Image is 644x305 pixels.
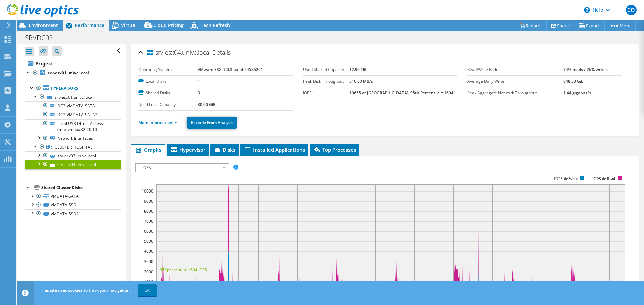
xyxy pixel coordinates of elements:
[187,117,237,129] a: Exclude From Analysis
[144,238,153,244] text: 5000
[563,90,591,96] b: 1.44 gigabits/s
[592,176,615,181] text: IOPS de Read
[55,144,92,150] span: CLUSTER_HOSPITAL
[626,5,637,15] span: CO
[244,146,305,153] span: Installed Applications
[349,67,367,72] b: 12.96 TiB
[75,22,104,28] span: Performance
[41,287,131,293] span: This site uses cookies to track your navigation.
[138,120,177,125] a: More Information
[214,146,235,153] span: Disks
[198,78,200,84] b: 1
[25,69,121,77] a: srv-esx01.univc.local
[55,94,93,100] span: srv-esx01.univc.local
[138,66,198,73] label: Operating System
[48,70,89,76] b: srv-esx01.univc.local
[313,146,356,153] span: Top Processes
[25,201,121,209] a: VMDATA-SSD
[135,146,161,153] span: Graphs
[144,228,153,234] text: 6000
[349,78,373,84] b: 516.50 MB/s
[160,267,207,273] text: 95° percentil = 1604 IOPS
[25,84,121,93] a: Hypervisors
[147,49,211,56] span: srv-esx04.univc.local
[198,102,216,107] b: 30.00 GiB
[303,66,349,73] label: Used Shared Capacity
[25,192,121,201] a: VMDATA-SATA
[546,20,574,31] a: Share
[25,93,121,101] a: srv-esx01.univc.local
[144,269,153,275] text: 2000
[574,20,605,31] a: Export
[563,78,584,84] b: 848.33 GiB
[138,284,157,296] a: OK
[25,119,121,134] a: Local USB Direct-Access (mpx.vmhba32:C0:T0
[138,101,198,108] label: Used Local Capacity
[212,48,231,56] span: Details
[25,143,121,151] a: CLUSTER_HOSPITAL
[515,20,547,31] a: Reports
[153,22,184,28] span: Cloud Pricing
[303,90,349,96] label: IOPS:
[201,22,230,28] span: Tech Refresh
[554,176,578,181] text: IOPS de Write
[170,146,205,153] span: Hypervisor
[25,134,121,143] a: Network Interfaces
[25,101,121,110] a: DC2-VMDATA-SATA
[25,160,121,169] a: srv-esx04.univc.local
[121,22,137,28] span: Virtual
[138,90,198,96] label: Shared Disks
[144,259,153,264] text: 3000
[144,248,153,254] text: 4000
[22,34,63,42] h1: SRVDC02
[142,188,153,194] text: 10000
[563,67,608,72] b: 74% reads / 26% writes
[138,78,198,85] label: Local Disks
[144,208,153,214] text: 8000
[584,7,590,13] svg: \n
[25,151,121,160] a: srv-esx03.univc.local
[25,58,121,69] a: Project
[25,209,121,218] a: VMDATA-SSD2
[303,78,349,85] label: Peak Disk Throughput
[349,90,453,96] b: 10655 at [GEOGRAPHIC_DATA], 95th Percentile = 1604
[25,110,121,119] a: DC2-VMDATA-SATA2
[467,66,563,73] label: Read/Write Ratio
[139,164,225,172] span: IOPS
[29,22,58,28] span: Environment
[144,218,153,224] text: 7000
[144,198,153,204] text: 9000
[604,20,636,31] a: More
[467,78,563,85] label: Average Daily Write
[41,184,121,192] div: Shared Cluster Disks
[144,279,153,285] text: 1000
[198,90,200,96] b: 3
[467,90,563,96] label: Peak Aggregate Network Throughput
[198,67,263,72] b: VMware ESXi 7.0.3 build-24585291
